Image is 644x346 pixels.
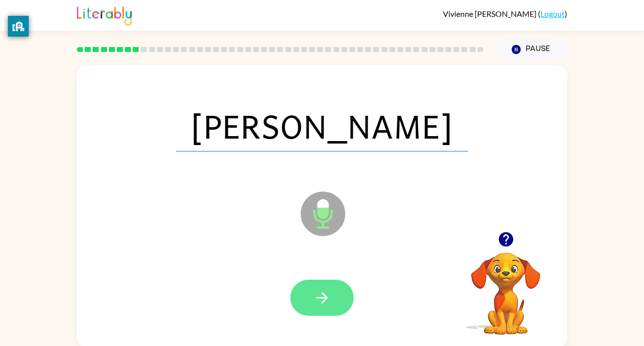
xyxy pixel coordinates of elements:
div: ( ) [443,9,567,18]
span: Vivienne [PERSON_NAME] [443,9,538,18]
img: Literably [77,4,132,26]
a: Logout [540,9,565,18]
span: [PERSON_NAME] [176,100,468,151]
video: Your browser must support playing .mp4 files to use Literably. Please try using another browser. [456,237,555,336]
button: Pause [495,38,567,61]
button: privacy banner [8,16,29,37]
